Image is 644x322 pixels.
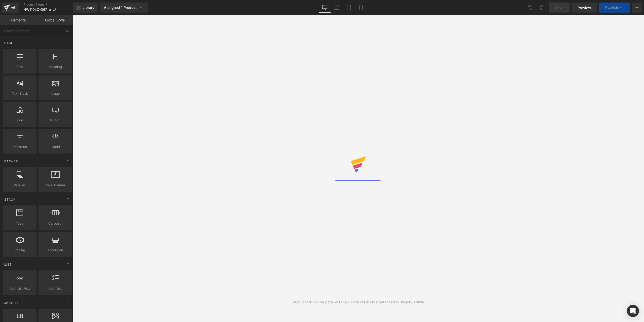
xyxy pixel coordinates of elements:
[104,5,144,10] div: Assigned 1 Product
[578,5,591,10] span: Preview
[525,3,535,13] button: Undo
[23,8,51,12] span: HW110LC-36Pro
[5,286,35,291] span: Icon List Hoz
[4,262,12,267] span: List
[4,41,14,45] span: Base
[555,5,563,10] span: Save
[40,221,70,226] span: Carousel
[4,300,19,305] span: Module
[40,183,70,188] span: Hero Banner
[537,3,547,13] button: Redo
[355,3,367,13] a: Mobile
[4,197,16,202] span: Stack
[343,3,355,13] a: Tablet
[40,64,70,69] span: Heading
[2,3,19,13] a: v6
[632,3,642,13] button: More
[5,91,35,96] span: Text Block
[5,64,35,69] span: Row
[36,15,73,25] a: Global Style
[40,247,70,253] span: Accordion
[627,305,639,317] div: Open Intercom Messenger
[605,6,618,10] span: Publish
[40,91,70,96] span: Image
[40,286,70,291] span: Icon List
[319,3,331,13] a: Desktop
[73,3,98,13] a: New Library
[83,5,94,10] span: Library
[572,3,597,13] a: Preview
[5,247,35,253] span: Pricing
[40,118,70,123] span: Button
[599,3,630,13] button: Publish
[293,299,424,305] div: Product List on live page will show products in order arranged in Shopify Admin
[5,221,35,226] span: Tabs
[5,118,35,123] span: Icon
[10,4,16,11] div: v6
[331,3,343,13] a: Laptop
[5,144,35,150] span: Separator
[5,183,35,188] span: Parallax
[23,3,73,7] a: Product Pages
[40,144,70,150] span: Liquid
[4,159,19,164] span: Banner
